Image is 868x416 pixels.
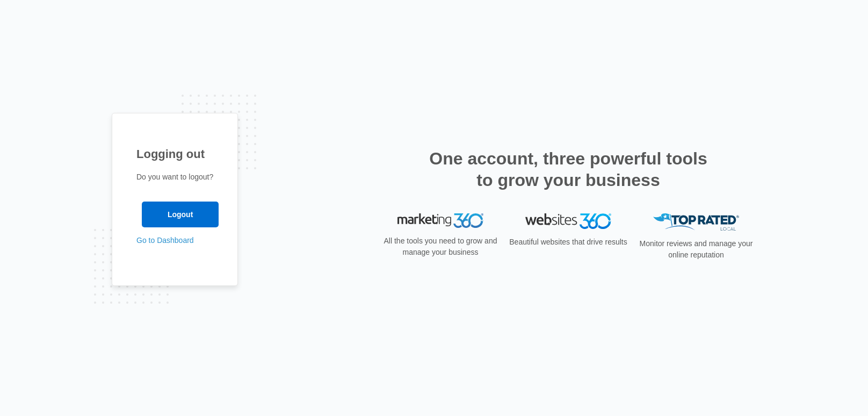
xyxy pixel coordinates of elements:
[525,213,611,229] img: Websites 360
[142,202,219,227] input: Logout
[136,145,213,163] h1: Logging out
[508,236,628,248] p: Beautiful websites that drive results
[397,213,483,228] img: Marketing 360
[426,148,711,191] h2: One account, three powerful tools to grow your business
[136,171,213,183] p: Do you want to logout?
[636,238,756,261] p: Monitor reviews and manage your online reputation
[136,236,194,245] a: Go to Dashboard
[653,213,739,231] img: Top Rated Local
[380,235,501,258] p: All the tools you need to grow and manage your business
